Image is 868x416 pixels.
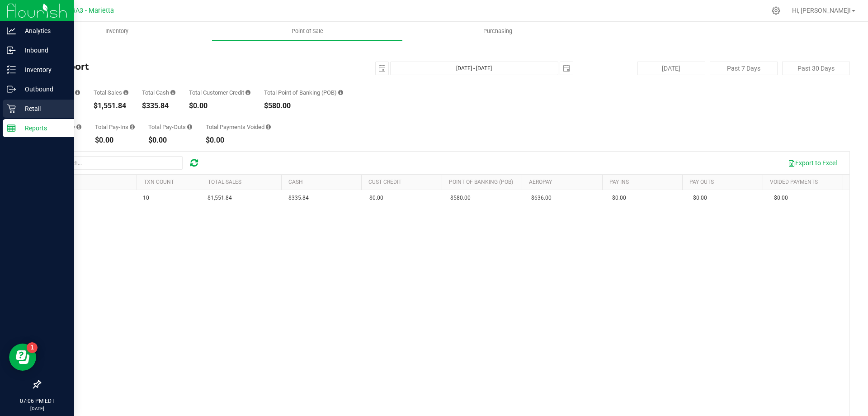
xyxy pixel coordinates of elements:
[376,62,388,75] span: select
[560,62,573,75] span: select
[22,22,212,41] a: Inventory
[279,27,335,35] span: Point of Sale
[47,156,183,170] input: Search...
[402,22,593,41] a: Purchasing
[187,124,192,130] i: Sum of all cash pay-outs removed from tills within the date range.
[71,7,114,14] span: GA3 - Marietta
[471,27,524,35] span: Purchasing
[368,179,401,185] a: Cust Credit
[16,25,70,36] p: Analytics
[7,65,16,74] inline-svg: Inventory
[75,90,80,96] i: Count of all successful payment transactions, possibly including voids, refunds, and cash-back fr...
[450,194,471,202] span: $580.00
[212,22,402,41] a: Point of Sale
[170,90,175,96] i: Sum of all successful, non-voided cash payment transaction amounts (excluding tips and transactio...
[4,397,70,405] p: 07:06 PM EDT
[689,179,714,185] a: Pay Outs
[27,342,38,353] iframe: Resource center unread badge
[206,137,271,144] div: $0.00
[208,179,241,185] a: Total Sales
[7,85,16,94] inline-svg: Outbound
[189,90,250,96] div: Total Customer Credit
[609,179,629,185] a: Pay Ins
[7,124,16,133] inline-svg: Reports
[143,194,149,202] span: 10
[7,104,16,113] inline-svg: Retail
[288,179,303,185] a: Cash
[94,90,128,96] div: Total Sales
[76,124,81,130] i: Sum of all successful AeroPay payment transaction amounts for all purchases in the date range. Ex...
[7,26,16,35] inline-svg: Analytics
[288,194,309,202] span: $335.84
[264,90,343,96] div: Total Point of Banking (POB)
[531,194,552,202] span: $636.00
[16,123,70,134] p: Reports
[206,124,271,130] div: Total Payments Voided
[16,45,70,56] p: Inbound
[774,194,788,202] span: $0.00
[93,27,141,35] span: Inventory
[782,62,850,75] button: Past 30 Days
[95,124,135,130] div: Total Pay-Ins
[770,6,782,15] div: Manage settings
[130,124,135,130] i: Sum of all cash pay-ins added to tills within the date range.
[148,124,192,130] div: Total Pay-Outs
[16,103,70,114] p: Retail
[148,137,192,144] div: $0.00
[189,102,250,110] div: $0.00
[142,90,175,96] div: Total Cash
[144,179,174,185] a: TXN Count
[369,194,383,202] span: $0.00
[123,90,128,96] i: Sum of all successful, non-voided payment transaction amounts (excluding tips and transaction fee...
[266,124,271,130] i: Sum of all voided payment transaction amounts (excluding tips and transaction fees) within the da...
[9,344,36,371] iframe: Resource center
[637,62,705,75] button: [DATE]
[16,64,70,75] p: Inventory
[612,194,626,202] span: $0.00
[338,90,343,96] i: Sum of the successful, non-voided point-of-banking payment transaction amounts, both via payment ...
[529,179,552,185] a: AeroPay
[710,62,778,75] button: Past 7 Days
[40,62,310,72] h4: Till Report
[95,137,135,144] div: $0.00
[693,194,707,202] span: $0.00
[792,7,851,14] span: Hi, [PERSON_NAME]!
[208,194,232,202] span: $1,551.84
[770,179,818,185] a: Voided Payments
[245,90,250,96] i: Sum of all successful, non-voided payment transaction amounts using account credit as the payment...
[264,102,343,110] div: $580.00
[449,179,513,185] a: Point of Banking (POB)
[7,46,16,55] inline-svg: Inbound
[142,102,175,110] div: $335.84
[94,102,128,110] div: $1,551.84
[782,155,843,171] button: Export to Excel
[16,84,70,95] p: Outbound
[4,405,70,412] p: [DATE]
